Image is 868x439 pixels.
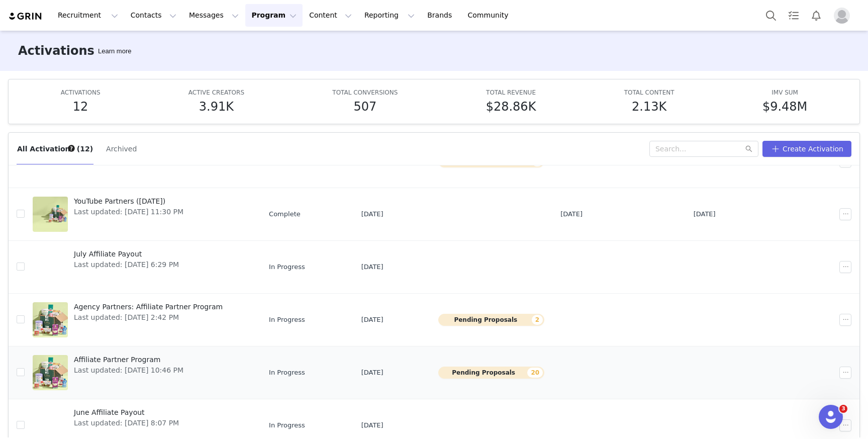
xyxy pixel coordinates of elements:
[486,98,536,116] h5: $28.86K
[188,89,244,96] span: ACTIVE CREATORS
[17,141,93,157] button: All Activations (12)
[353,98,376,116] h5: 507
[819,405,843,429] iframe: Intercom live chat
[96,46,133,56] div: Tooltip anchor
[834,8,850,24] img: placeholder-profile.jpg
[8,12,43,21] img: grin logo
[269,209,301,219] span: Complete
[839,405,847,413] span: 3
[649,141,758,157] input: Search...
[74,407,179,418] span: June Affiliate Payout
[74,259,179,270] span: Last updated: [DATE] 6:29 PM
[125,4,182,27] button: Contacts
[18,42,94,60] h3: Activations
[269,420,305,430] span: In Progress
[828,8,860,24] button: Profile
[358,4,421,27] button: Reporting
[361,420,383,430] span: [DATE]
[269,315,305,325] span: In Progress
[73,98,88,116] h5: 12
[67,144,76,153] div: Tooltip anchor
[74,312,223,323] span: Last updated: [DATE] 2:42 PM
[106,141,137,157] button: Archived
[361,209,383,219] span: [DATE]
[560,209,583,219] span: [DATE]
[74,355,183,365] span: Affiliate Partner Program
[245,4,303,27] button: Program
[762,98,807,116] h5: $9.48M
[61,89,101,96] span: ACTIVATIONS
[783,4,805,27] a: Tasks
[33,194,253,234] a: YouTube Partners ([DATE])Last updated: [DATE] 11:30 PM
[760,4,782,27] button: Search
[361,315,383,325] span: [DATE]
[486,89,536,96] span: TOTAL REVENUE
[771,89,798,96] span: IMV SUM
[74,207,183,217] span: Last updated: [DATE] 11:30 PM
[33,353,253,393] a: Affiliate Partner ProgramLast updated: [DATE] 10:46 PM
[632,98,666,116] h5: 2.13K
[421,4,461,27] a: Brands
[183,4,245,27] button: Messages
[33,300,253,340] a: Agency Partners: Affiliate Partner ProgramLast updated: [DATE] 2:42 PM
[332,89,398,96] span: TOTAL CONVERSIONS
[33,247,253,287] a: July Affiliate PayoutLast updated: [DATE] 6:29 PM
[361,262,383,272] span: [DATE]
[624,89,674,96] span: TOTAL CONTENT
[694,209,716,219] span: [DATE]
[745,145,752,152] i: icon: search
[438,367,544,379] button: Pending Proposals20
[269,368,305,378] span: In Progress
[269,262,305,272] span: In Progress
[52,4,124,27] button: Recruitment
[462,4,519,27] a: Community
[438,314,544,326] button: Pending Proposals2
[74,365,183,376] span: Last updated: [DATE] 10:46 PM
[74,196,183,207] span: YouTube Partners ([DATE])
[762,141,851,157] button: Create Activation
[74,418,179,428] span: Last updated: [DATE] 8:07 PM
[805,4,827,27] button: Notifications
[74,302,223,312] span: Agency Partners: Affiliate Partner Program
[361,368,383,378] span: [DATE]
[303,4,358,27] button: Content
[74,249,179,259] span: July Affiliate Payout
[199,98,234,116] h5: 3.91K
